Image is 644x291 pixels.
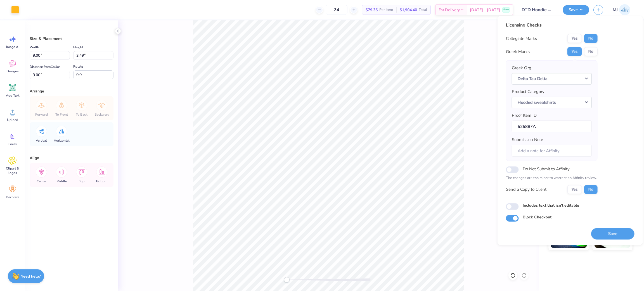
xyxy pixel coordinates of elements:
div: Accessibility label [284,277,290,283]
div: Collegiate Marks [506,35,537,42]
label: Height [73,44,83,51]
span: Total [419,7,427,13]
span: $1,904.40 [400,7,417,13]
input: Add a note for Affinity [512,145,592,157]
label: Width [30,44,39,51]
button: Yes [567,34,582,43]
span: Designs [6,69,19,73]
span: Bottom [96,179,107,183]
div: Send a Copy to Client [506,186,546,193]
span: Free [503,8,509,12]
span: Greek [8,142,17,146]
button: Hooded sweatshirts [512,97,592,108]
button: Save [591,228,634,239]
span: Middle [56,179,67,183]
span: [DATE] - [DATE] [470,7,500,13]
span: MJ [613,7,618,13]
span: Center [37,179,46,183]
input: – – [326,5,347,15]
span: Vertical [36,138,47,143]
span: Clipart & logos [3,166,22,175]
button: Save [563,5,589,15]
label: Distance from Collar [30,63,60,70]
div: Align [30,155,113,161]
strong: Need help? [20,274,41,279]
div: Arrange [30,88,113,94]
div: Licensing Checks [506,22,598,28]
label: Submission Note [512,137,543,143]
div: Greek Marks [506,48,530,55]
span: $79.35 [366,7,378,13]
span: Decorate [6,195,19,199]
img: Mark Joshua Mullasgo [619,4,630,15]
label: Greek Org [512,65,531,71]
a: MJ [610,4,633,15]
button: No [584,34,598,43]
button: No [584,47,598,56]
span: Per Item [379,7,393,13]
span: Top [79,179,84,183]
label: Proof Item ID [512,112,537,119]
label: Rotate [73,63,83,70]
label: Block Checkout [523,214,551,220]
button: No [584,185,598,194]
span: Est. Delivery [439,7,460,13]
span: Image AI [6,45,19,49]
span: Horizontal [54,138,70,143]
div: Size & Placement [30,36,113,42]
button: Yes [567,185,582,194]
p: The changes are too minor to warrant an Affinity review. [506,175,598,181]
label: Includes text that isn't editable [523,202,579,208]
label: Do Not Submit to Affinity [523,165,570,173]
input: Untitled Design [517,4,558,15]
label: Product Category [512,89,544,95]
button: Delta Tau Delta [512,73,592,84]
span: Upload [7,118,18,122]
span: Add Text [6,93,19,98]
button: Yes [567,47,582,56]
